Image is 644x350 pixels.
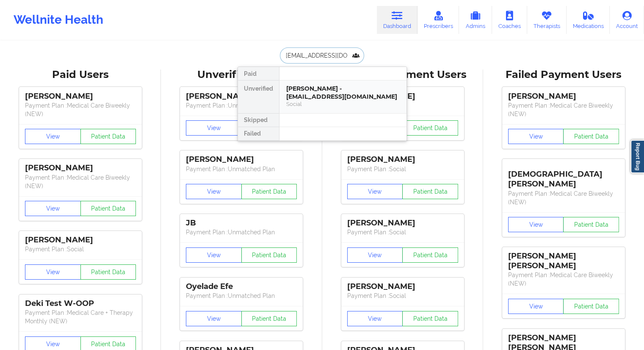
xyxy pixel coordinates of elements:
button: View [347,247,403,263]
a: Report Bug [630,140,644,173]
div: Unverified [238,81,279,114]
button: View [186,184,242,199]
button: Patient Data [241,247,297,263]
p: Payment Plan : Medical Care + Therapy Monthly (NEW) [25,308,136,325]
p: Payment Plan : Social [25,245,136,253]
button: View [186,120,242,136]
div: Deki Test W-OOP [25,299,136,308]
button: Patient Data [402,311,458,326]
p: Payment Plan : Unmatched Plan [186,101,297,110]
p: Payment Plan : Medical Care Biweekly (NEW) [508,271,619,288]
button: View [508,299,564,314]
p: Payment Plan : Social [347,228,458,236]
button: View [25,201,81,216]
div: Paid Users [6,68,155,81]
p: Payment Plan : Medical Care Biweekly (NEW) [508,101,619,118]
div: Paid [238,67,279,81]
button: Patient Data [563,129,619,144]
p: Payment Plan : Medical Care Biweekly (NEW) [508,189,619,206]
div: Social [286,100,400,108]
a: Therapists [527,6,567,34]
p: Payment Plan : Social [347,292,458,300]
button: Patient Data [563,299,619,314]
button: Patient Data [241,311,297,326]
div: [DEMOGRAPHIC_DATA][PERSON_NAME] [508,163,619,189]
a: Admins [459,6,492,34]
p: Payment Plan : Medical Care Biweekly (NEW) [25,101,136,118]
p: Payment Plan : Unmatched Plan [186,292,297,300]
p: Payment Plan : Medical Care Biweekly (NEW) [25,173,136,190]
div: JB [186,218,297,228]
div: Oyelade Efe [186,282,297,292]
button: View [508,217,564,232]
div: Failed [238,127,279,141]
button: View [186,247,242,263]
div: [PERSON_NAME] [25,235,136,245]
button: View [508,129,564,144]
div: Failed Payment Users [489,68,638,81]
div: [PERSON_NAME] [25,92,136,101]
button: Patient Data [402,120,458,136]
p: Payment Plan : Unmatched Plan [186,228,297,236]
a: Prescribers [417,6,459,34]
div: Unverified Users [167,68,316,81]
a: Dashboard [377,6,417,34]
button: Patient Data [241,184,297,199]
div: [PERSON_NAME] [508,92,619,101]
div: [PERSON_NAME] [186,92,297,101]
button: Patient Data [402,184,458,199]
button: Patient Data [80,264,136,280]
a: Coaches [492,6,527,34]
div: [PERSON_NAME] - [EMAIL_ADDRESS][DOMAIN_NAME] [286,85,400,100]
div: [PERSON_NAME] [PERSON_NAME] [508,251,619,271]
button: Patient Data [402,247,458,263]
a: Medications [567,6,610,34]
button: View [186,311,242,326]
div: [PERSON_NAME] [347,155,458,164]
div: [PERSON_NAME] [25,163,136,173]
button: Patient Data [563,217,619,232]
button: View [25,129,81,144]
p: Payment Plan : Social [347,165,458,173]
div: Skipped [238,114,279,127]
div: [PERSON_NAME] [186,155,297,164]
button: View [25,264,81,280]
p: Payment Plan : Unmatched Plan [186,165,297,173]
a: Account [610,6,644,34]
button: Patient Data [80,129,136,144]
button: View [347,184,403,199]
div: [PERSON_NAME] [347,282,458,292]
div: [PERSON_NAME] [347,218,458,228]
button: Patient Data [80,201,136,216]
button: View [347,311,403,326]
